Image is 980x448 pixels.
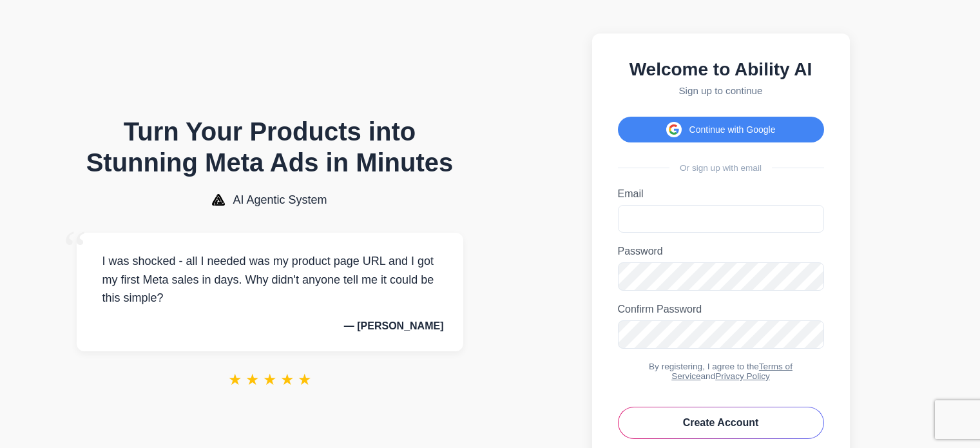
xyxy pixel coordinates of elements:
[245,371,260,389] span: ★
[715,371,770,381] a: Privacy Policy
[298,371,312,389] span: ★
[618,163,824,173] div: Or sign up with email
[618,407,824,439] button: Create Account
[618,362,824,381] div: By registering, I agree to the and
[96,320,444,332] p: — [PERSON_NAME]
[233,193,327,207] span: AI Agentic System
[263,371,277,389] span: ★
[671,362,793,381] a: Terms of Service
[618,304,824,315] label: Confirm Password
[228,371,242,389] span: ★
[280,371,294,389] span: ★
[77,116,463,178] h1: Turn Your Products into Stunning Meta Ads in Minutes
[618,117,824,142] button: Continue with Google
[64,220,87,278] span: “
[618,246,824,257] label: Password
[212,194,225,206] img: AI Agentic System Logo
[618,59,824,80] h2: Welcome to Ability AI
[618,85,824,96] p: Sign up to continue
[96,252,444,307] p: I was shocked - all I needed was my product page URL and I got my first Meta sales in days. Why d...
[618,188,824,200] label: Email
